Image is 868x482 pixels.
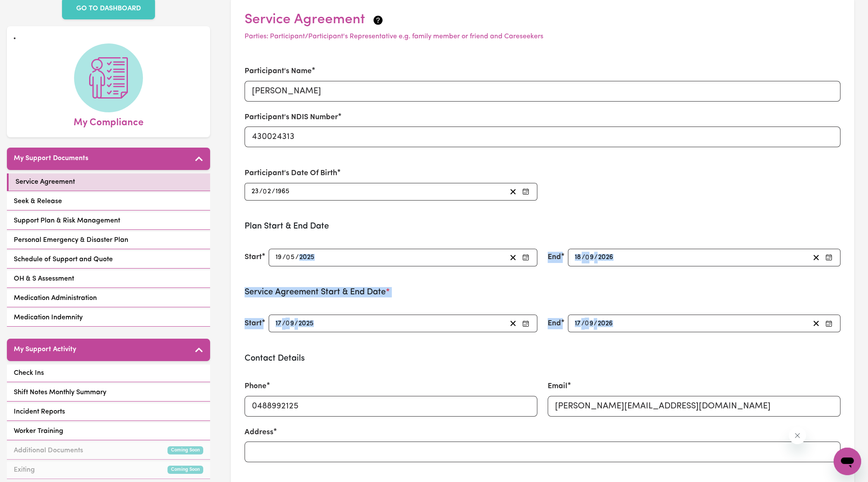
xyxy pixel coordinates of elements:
[245,12,840,28] h2: Service Agreement
[7,309,210,327] a: Medication Indemnity
[295,253,299,261] span: /
[7,173,210,191] a: Service Agreement
[167,466,203,474] small: Coming Soon
[7,251,210,269] a: Schedule of Support and Quote
[245,287,840,297] h3: Service Agreement Start & End Date
[286,318,294,329] input: --
[251,186,259,198] input: --
[585,318,594,329] input: --
[597,318,614,329] input: ----
[14,445,83,456] span: Additional Documents
[285,320,290,327] span: 0
[582,253,585,261] span: /
[14,216,120,226] span: Support Plan & Risk Management
[272,188,275,195] span: /
[14,293,97,303] span: Medication Administration
[789,427,806,444] iframe: Close message
[7,461,210,479] a: ExitingComing Soon
[7,384,210,402] a: Shift Notes Monthly Summary
[245,318,262,329] label: Start
[245,168,337,179] label: Participant's Date Of Birth
[14,43,203,130] a: My Compliance
[581,320,585,328] span: /
[245,252,262,263] label: Start
[275,318,282,329] input: --
[282,253,286,261] span: /
[548,252,561,263] label: End
[7,212,210,230] a: Support Plan & Risk Management
[14,426,63,436] span: Worker Training
[275,186,290,198] input: ----
[574,318,581,329] input: --
[7,423,210,440] a: Worker Training
[286,254,290,261] span: 0
[548,318,561,329] label: End
[294,320,298,328] span: /
[7,270,210,288] a: OH & S Assessment
[245,112,338,123] label: Participant's NDIS Number
[5,6,52,13] span: Need any help?
[834,448,861,475] iframe: Button to launch messaging window
[74,112,143,130] span: My Compliance
[14,254,113,265] span: Schedule of Support and Quote
[282,320,285,328] span: /
[14,235,128,245] span: Personal Emergency & Disaster Plan
[299,252,315,263] input: ----
[14,465,35,475] span: Exiting
[585,320,589,327] span: 0
[548,381,567,392] label: Email
[7,339,210,361] button: My Support Activity
[263,186,272,198] input: --
[275,252,282,263] input: --
[245,381,267,392] label: Phone
[594,253,598,261] span: /
[14,346,76,354] h5: My Support Activity
[14,368,44,378] span: Check Ins
[7,403,210,421] a: Incident Reports
[14,387,106,398] span: Shift Notes Monthly Summary
[574,252,582,263] input: --
[7,442,210,460] a: Additional DocumentsComing Soon
[259,188,263,195] span: /
[586,252,594,263] input: --
[245,221,840,232] h3: Plan Start & End Date
[7,148,210,170] button: My Support Documents
[245,31,840,42] p: Parties: Participant/Participant's Representative e.g. family member or friend and Careseekers
[167,446,203,454] small: Coming Soon
[14,274,74,284] span: OH & S Assessment
[7,193,210,210] a: Seek & Release
[298,318,314,329] input: ----
[7,290,210,307] a: Medication Administration
[245,353,840,364] h3: Contact Details
[7,365,210,382] a: Check Ins
[7,232,210,249] a: Personal Emergency & Disaster Plan
[14,196,62,207] span: Seek & Release
[245,66,312,77] label: Participant's Name
[14,312,83,323] span: Medication Indemnity
[14,407,65,417] span: Incident Reports
[598,252,614,263] input: ----
[245,427,273,438] label: Address
[263,188,267,195] span: 0
[585,254,589,261] span: 0
[286,252,295,263] input: --
[14,154,88,163] h5: My Support Documents
[594,320,597,328] span: /
[15,177,75,187] span: Service Agreement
